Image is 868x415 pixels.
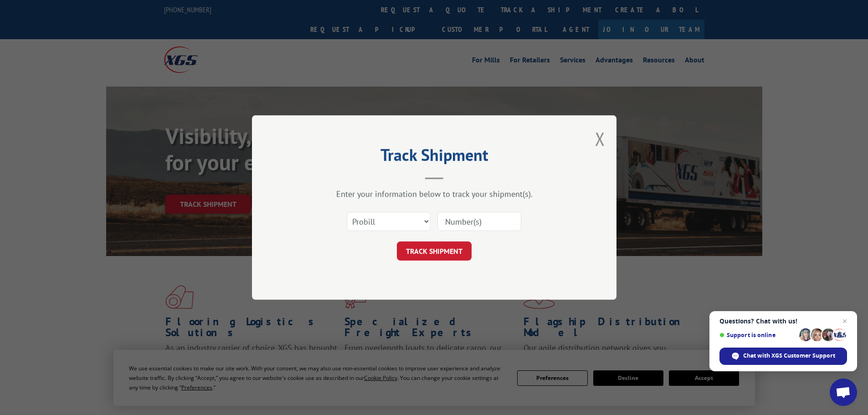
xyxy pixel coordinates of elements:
[839,316,850,327] span: Close chat
[719,332,796,338] span: Support is online
[595,127,605,151] button: Close modal
[298,149,571,166] h2: Track Shipment
[719,348,847,365] div: Chat with XGS Customer Support
[298,189,571,199] div: Enter your information below to track your shipment(s).
[437,212,521,231] input: Number(s)
[743,352,835,360] span: Chat with XGS Customer Support
[719,318,847,325] span: Questions? Chat with us!
[397,241,472,261] button: TRACK SHIPMENT
[830,379,857,406] div: Open chat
